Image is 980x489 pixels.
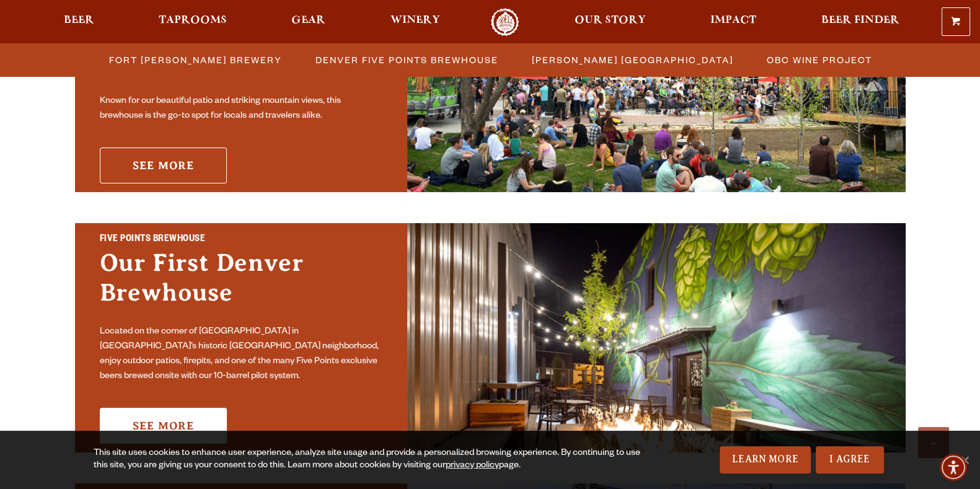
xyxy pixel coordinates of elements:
p: Known for our beautiful patio and striking mountain views, this brewhouse is the go-to spot for l... [100,94,382,124]
span: Winery [391,15,440,25]
a: I Agree [816,446,884,474]
span: Denver Five Points Brewhouse [316,51,498,69]
a: See More [100,408,227,444]
a: Learn More [720,446,811,474]
span: Impact [710,15,756,25]
a: privacy policy [446,461,499,471]
a: [PERSON_NAME] [GEOGRAPHIC_DATA] [524,51,739,69]
h3: Our First Denver Brewhouse [100,248,382,320]
span: Our Story [575,15,646,25]
span: Beer Finder [821,15,899,25]
a: Denver Five Points Brewhouse [308,51,505,69]
a: Taprooms [151,8,235,36]
span: Fort [PERSON_NAME] Brewery [109,51,282,69]
p: Located on the corner of [GEOGRAPHIC_DATA] in [GEOGRAPHIC_DATA]’s historic [GEOGRAPHIC_DATA] neig... [100,325,382,384]
a: Our Story [567,8,654,36]
span: OBC Wine Project [767,51,872,69]
a: OBC Wine Project [759,51,878,69]
span: [PERSON_NAME] [GEOGRAPHIC_DATA] [532,51,733,69]
span: Taprooms [159,15,227,25]
a: Gear [283,8,333,36]
a: Impact [702,8,764,36]
div: Accessibility Menu [940,454,967,481]
a: Winery [382,8,448,36]
a: Odell Home [482,8,528,36]
span: Beer [64,15,94,25]
img: Promo Card Aria Label' [407,223,906,452]
h2: Five Points Brewhouse [100,232,382,248]
a: Beer Finder [813,8,907,36]
a: See More [100,148,227,183]
a: Beer [56,8,102,36]
span: Gear [291,15,325,25]
a: Fort [PERSON_NAME] Brewery [102,51,288,69]
a: Scroll to top [918,427,949,458]
div: This site uses cookies to enhance user experience, analyze site usage and provide a personalized ... [94,447,645,472]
